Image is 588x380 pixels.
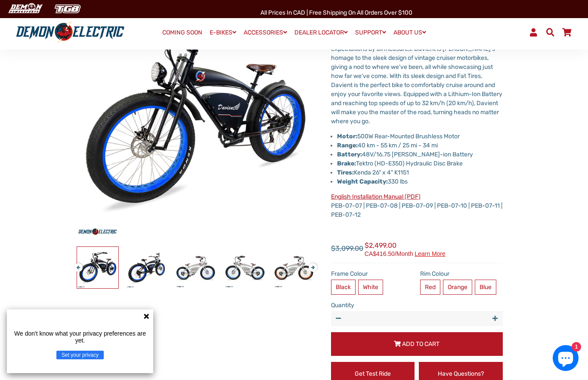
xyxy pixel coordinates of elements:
label: Red [420,280,440,295]
label: Frame Colour [331,269,414,278]
button: Previous [74,259,79,269]
button: Reduce item quantity by one [331,311,346,326]
img: Davient Cruiser eBike - Demon Electric [273,247,315,288]
a: COMING SOON [159,27,205,39]
p: We don't know what your privacy preferences are yet. [10,330,150,344]
img: Davient Cruiser eBike - Demon Electric [175,247,217,288]
label: Black [331,280,356,295]
label: Orange [443,280,472,295]
strong: Motor: [337,133,357,140]
span: Add to Cart [402,340,439,348]
strong: Tires: [337,169,354,176]
img: Demon Electric logo [13,21,127,44]
a: SUPPORT [352,26,389,39]
button: Next [309,259,314,269]
strong: Weight Capacity: [337,178,388,185]
span: $3,099.00 [331,243,363,254]
span: Kenda 26" x 4" K1151 [337,169,409,176]
label: White [358,280,383,295]
a: DEALER LOCATOR [291,26,351,39]
button: Increase item quantity by one [488,311,503,326]
label: Blue [475,280,496,295]
strong: Battery: [337,151,362,158]
label: Quantity [331,301,503,310]
img: TGB Canada [50,2,85,16]
img: Davient Cruiser eBike - Demon Electric [224,247,266,288]
inbox-online-store-chat: Shopify online store chat [550,345,581,373]
strong: Brake: [337,160,356,167]
span: Tektro (HD-E350) Hydraulic Disc Brake [337,160,463,167]
a: ABOUT US [390,26,429,39]
a: English Installation Manual (PDF) [331,193,421,200]
span: 500W Rear-Mounted Brushless Motor [357,133,460,140]
a: E-BIKES [207,26,239,39]
p: 330 lbs [337,177,503,186]
span: 40 km - 55 km / 25 mi - 34 mi [337,142,438,149]
label: Rim Colour [420,269,503,278]
a: ACCESSORIES [241,26,290,39]
span: 48V/16.75 [PERSON_NAME]-ion Battery [337,151,473,158]
img: Davient Cruiser eBike - Demon Electric [77,247,118,288]
strong: Range: [337,142,358,149]
button: Add to Cart [331,332,503,356]
img: Davient Cruiser eBike - Demon Electric [126,247,167,288]
span: $2,499.00 [365,240,446,257]
span: All Prices in CAD | Free shipping on all orders over $100 [260,9,412,16]
button: Set your privacy [56,351,104,359]
input: quantity [331,311,503,326]
span: PEB-07-07 | PEB-07-08 | PEB-07-09 | PEB-07-10 | PEB-07-11 | PEB-07-12 [331,193,502,218]
img: Demon Electric [4,2,46,16]
p: Vintage design, powered by Modern Technology, exceeding expectations by all measures. Davient is ... [331,35,503,126]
